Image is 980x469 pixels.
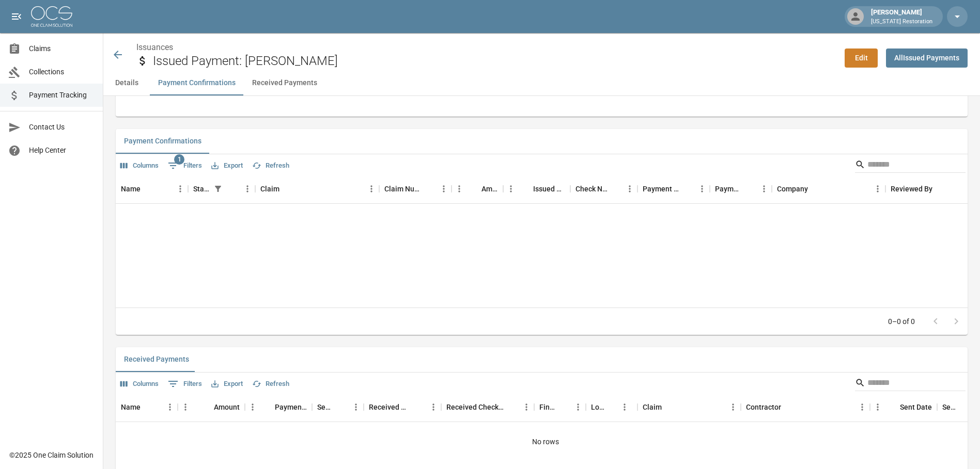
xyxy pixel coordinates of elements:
[900,393,932,422] div: Sent Date
[481,174,498,203] div: Amount
[422,182,436,196] button: Sort
[103,71,980,95] div: anchor tabs
[808,182,822,196] button: Sort
[178,399,193,415] button: Menu
[742,182,756,196] button: Sort
[384,174,422,203] div: Claim Number
[694,181,710,197] button: Menu
[870,393,937,422] div: Sent Date
[710,174,772,203] div: Payment Type
[225,182,240,196] button: Sort
[275,393,307,422] div: Payment Date
[209,158,245,174] button: Export
[118,376,161,392] button: Select columns
[245,393,312,422] div: Payment Date
[637,393,741,422] div: Claim
[31,6,72,27] img: ocs-logo-white-transparent.png
[605,400,620,414] button: Sort
[756,181,772,197] button: Menu
[891,174,932,203] div: Reviewed By
[942,393,959,422] div: Sent Method
[855,375,966,393] div: Search
[214,393,240,422] div: Amount
[116,347,968,372] div: related-list tabs
[870,181,885,197] button: Menu
[772,174,885,203] div: Company
[519,182,533,196] button: Sort
[452,174,503,203] div: Amount
[165,157,205,174] button: Show filters
[279,182,294,196] button: Sort
[503,181,519,197] button: Menu
[746,393,781,422] div: Contractor
[622,181,637,197] button: Menu
[165,376,205,392] button: Show filters
[136,41,836,54] nav: breadcrumb
[29,145,95,156] span: Help Center
[178,393,245,422] div: Amount
[245,399,260,415] button: Menu
[575,174,608,203] div: Check Number
[932,182,947,196] button: Sort
[260,174,279,203] div: Claim
[136,42,173,52] a: Issuances
[116,422,975,461] div: No rows
[116,129,968,154] div: related-list tabs
[715,174,742,203] div: Payment Type
[369,393,411,422] div: Received Method
[240,181,255,197] button: Menu
[255,174,379,203] div: Claim
[244,71,325,95] button: Received Payments
[855,156,966,175] div: Search
[426,399,441,415] button: Menu
[103,71,150,95] button: Details
[150,71,244,95] button: Payment Confirmations
[441,393,534,422] div: Received Check Number
[121,393,141,422] div: Name
[116,174,188,203] div: Name
[379,174,452,203] div: Claim Number
[29,90,95,101] span: Payment Tracking
[643,393,662,422] div: Claim
[539,393,556,422] div: Final/Partial
[886,48,968,68] a: AllIssued Payments
[199,400,214,414] button: Sort
[317,393,334,422] div: Sender
[6,6,27,27] button: open drawer
[871,18,932,26] p: [US_STATE] Restoration
[209,376,245,392] button: Export
[173,181,188,197] button: Menu
[348,399,364,415] button: Menu
[467,182,481,196] button: Sort
[570,174,637,203] div: Check Number
[364,181,379,197] button: Menu
[870,399,885,415] button: Menu
[888,316,915,327] p: 0–0 of 0
[29,43,95,54] span: Claims
[519,399,534,415] button: Menu
[153,54,836,69] h2: Issued Payment: [PERSON_NAME]
[29,67,95,77] span: Collections
[446,393,504,422] div: Received Check Number
[364,393,441,422] div: Received Method
[533,174,565,203] div: Issued Date
[121,174,141,203] div: Name
[777,174,808,203] div: Company
[556,400,570,414] button: Sort
[885,400,900,414] button: Sort
[617,399,632,415] button: Menu
[662,400,676,414] button: Sort
[608,182,622,196] button: Sort
[312,393,364,422] div: Sender
[637,174,710,203] div: Payment Method
[250,376,292,392] button: Refresh
[452,181,467,197] button: Menu
[643,174,680,203] div: Payment Method
[503,174,570,203] div: Issued Date
[116,347,197,372] button: Received Payments
[845,48,878,68] a: Edit
[959,400,973,414] button: Sort
[193,174,211,203] div: Status
[260,400,275,414] button: Sort
[250,158,292,174] button: Refresh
